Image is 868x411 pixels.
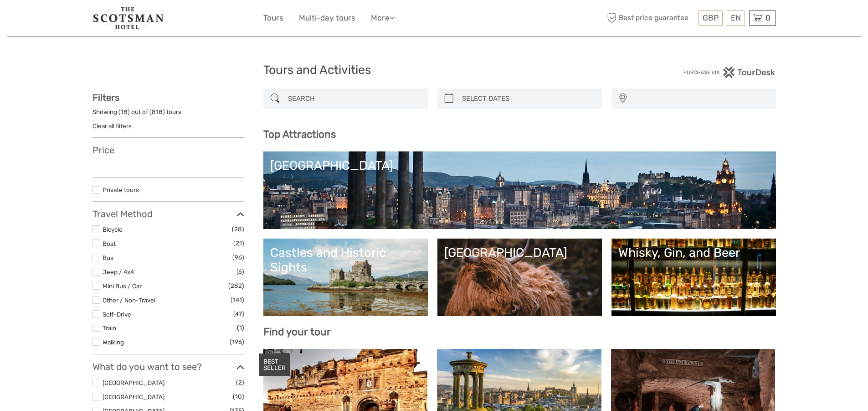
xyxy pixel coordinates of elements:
span: (282) [228,281,244,291]
strong: Filters [92,92,119,103]
a: Bus [103,254,113,261]
div: Whisky, Gin, and Beer [618,245,769,260]
div: BEST SELLER [259,354,290,376]
a: Castles and Historic Sights [270,245,421,309]
a: Jeep / 4x4 [103,268,134,276]
a: [GEOGRAPHIC_DATA] [270,158,769,222]
b: Top Attractions [263,128,336,140]
a: Walking [103,338,124,346]
span: (96) [232,252,244,263]
span: (47) [233,309,244,319]
a: Bicycle [103,226,123,233]
a: Self-Drive [103,311,131,318]
a: Clear all filters [92,122,132,130]
a: Boat [103,240,116,247]
span: (2) [236,377,244,388]
div: Showing ( ) out of ( ) tours [92,108,244,122]
img: PurchaseViaTourDesk.png [683,67,776,78]
span: (6) [236,266,244,277]
div: Castles and Historic Sights [270,245,421,275]
a: Multi-day tours [299,11,355,25]
span: (28) [232,224,244,234]
input: SELECT DATES [458,91,597,107]
a: [GEOGRAPHIC_DATA] [444,245,595,309]
a: Mini Bus / Car [103,282,142,290]
h3: Price [92,145,244,156]
span: (1) [237,323,244,333]
a: [GEOGRAPHIC_DATA] [103,379,164,386]
label: 818 [152,108,163,116]
span: (141) [231,295,244,305]
input: SEARCH [284,91,423,107]
h3: What do you want to see? [92,361,244,372]
div: EN [727,10,745,26]
span: 0 [764,13,772,22]
a: Other / Non-Travel [103,297,155,304]
a: Private tours [103,186,139,193]
h1: Tours and Activities [263,63,605,78]
span: GBP [703,13,719,22]
a: Tours [263,11,283,25]
b: Find your tour [263,326,331,338]
img: 681-f48ba2bd-dfbf-4b64-890c-b5e5c75d9d66_logo_small.jpg [92,7,164,29]
label: 18 [121,108,128,116]
span: (196) [230,337,244,347]
span: (10) [233,391,244,402]
div: [GEOGRAPHIC_DATA] [270,158,769,173]
a: Whisky, Gin, and Beer [618,245,769,309]
span: (21) [233,238,244,249]
div: [GEOGRAPHIC_DATA] [444,245,595,260]
a: [GEOGRAPHIC_DATA] [103,393,164,401]
a: Train [103,324,116,332]
a: More [371,11,395,25]
span: Best price guarantee [605,10,696,26]
h3: Travel Method [92,208,244,219]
